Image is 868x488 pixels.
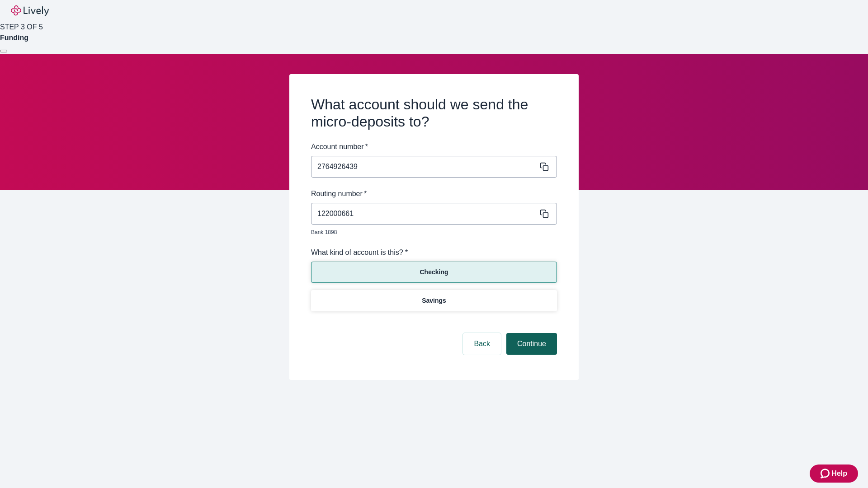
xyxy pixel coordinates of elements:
button: Copy message content to clipboard [538,160,551,173]
span: Help [831,468,847,479]
label: What kind of account is this? * [311,247,408,258]
label: Routing number [311,188,367,199]
button: Checking [311,262,557,283]
h2: What account should we send the micro-deposits to? [311,96,557,131]
img: Lively [11,5,49,16]
svg: Copy to clipboard [540,209,549,218]
p: Checking [420,267,448,277]
button: Continue [506,333,557,355]
p: Savings [422,296,446,305]
svg: Copy to clipboard [540,162,549,171]
p: Bank 1898 [311,228,551,236]
svg: Zendesk support icon [821,468,831,479]
button: Savings [311,290,557,311]
button: Zendesk support iconHelp [810,465,858,483]
button: Copy message content to clipboard [538,207,551,220]
button: Back [463,333,501,355]
label: Account number [311,141,368,152]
